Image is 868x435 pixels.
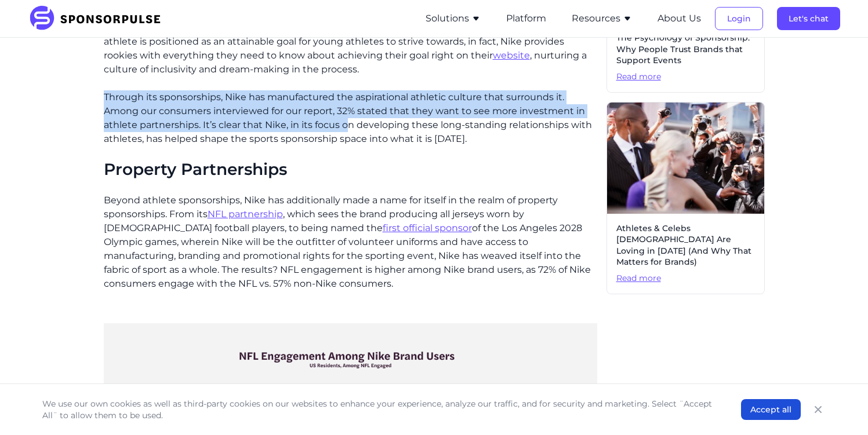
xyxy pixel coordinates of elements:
span: Read more [616,71,755,83]
span: The Psychology of Sponsorship: Why People Trust Brands that Support Events [616,32,755,67]
span: Athletes & Celebs [DEMOGRAPHIC_DATA] Are Loving in [DATE] (And Why That Matters for Brands) [616,223,755,268]
a: Login [715,13,763,24]
button: Platform [506,12,546,25]
iframe: Chat Widget [659,287,868,435]
p: Through its sponsorships, Nike has manufactured the aspirational athletic culture that surrounds ... [104,90,597,146]
button: Resources [572,12,632,25]
button: Solutions [426,12,481,25]
a: About Us [658,13,701,24]
p: We use our own cookies as well as third-party cookies on our websites to enhance your experience,... [42,398,718,421]
a: Platform [506,13,546,24]
img: Getty Images courtesy of Unsplash [607,103,764,214]
a: Athletes & Celebs [DEMOGRAPHIC_DATA] Are Loving in [DATE] (And Why That Matters for Brands)Read more [606,102,765,294]
a: NFL partnership [208,209,283,220]
p: Beyond athlete sponsorships, Nike has additionally made a name for itself in the realm of propert... [104,193,597,291]
a: Let's chat [777,13,840,24]
a: website [493,50,530,61]
img: SponsorPulse [28,6,169,31]
button: Let's chat [777,7,840,30]
button: About Us [658,12,701,25]
h2: Property Partnerships [104,160,597,180]
span: Read more [616,273,755,284]
button: Login [715,7,763,30]
p: With many of the world’s top athletes signed to Nike, it’s only natural that rookies aspire to se... [104,7,597,76]
a: first official sponsor [383,222,472,233]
